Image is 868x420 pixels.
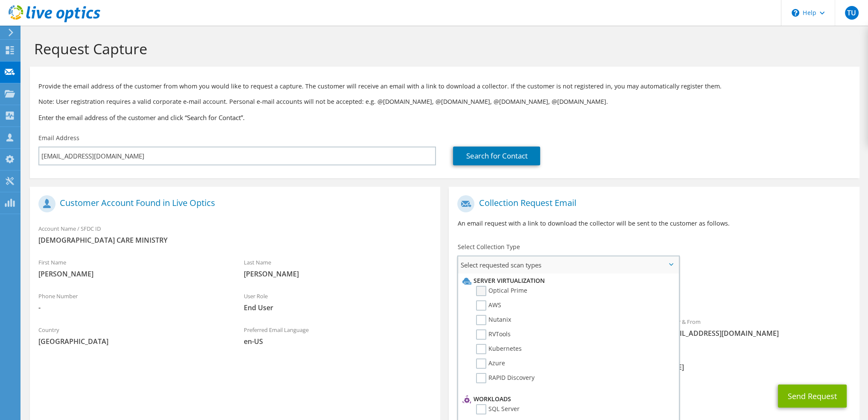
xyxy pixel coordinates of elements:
[449,313,654,342] div: To
[476,358,505,369] label: Azure
[457,219,850,228] p: An email request with a link to download the collector will be sent to the customer as follows.
[30,220,440,249] div: Account Name / SFDC ID
[30,287,235,317] div: Phone Number
[453,147,540,165] a: Search for Contact
[449,347,859,376] div: CC & Reply To
[235,321,441,350] div: Preferred Email Language
[476,329,511,340] label: RVTools
[476,373,535,383] label: RAPID Discovery
[38,97,851,106] p: Note: User registration requires a valid corporate e-mail account. Personal e-mail accounts will ...
[244,269,432,279] span: [PERSON_NAME]
[30,253,235,283] div: First Name
[449,277,859,308] div: Requested Collections
[244,303,432,312] span: End User
[663,329,851,338] span: [EMAIL_ADDRESS][DOMAIN_NAME]
[458,256,678,273] span: Select requested scan types
[244,337,432,346] span: en-US
[38,303,227,312] span: -
[30,321,235,350] div: Country
[457,243,520,251] label: Select Collection Type
[476,404,520,414] label: SQL Server
[235,287,441,317] div: User Role
[38,113,851,122] h3: Enter the email address of the customer and click “Search for Contact”.
[792,9,799,17] svg: \n
[235,253,441,283] div: Last Name
[476,286,527,296] label: Optical Prime
[38,82,851,91] p: Provide the email address of the customer from whom you would like to request a capture. The cust...
[38,337,227,346] span: [GEOGRAPHIC_DATA]
[38,235,432,245] span: [DEMOGRAPHIC_DATA] CARE MINISTRY
[34,40,851,58] h1: Request Capture
[476,300,501,311] label: AWS
[460,276,674,286] li: Server Virtualization
[476,315,511,325] label: Nutanix
[845,6,859,20] span: TU
[38,195,427,212] h1: Customer Account Found in Live Optics
[460,394,674,404] li: Workloads
[476,344,522,354] label: Kubernetes
[778,385,847,408] button: Send Request
[457,195,846,212] h1: Collection Request Email
[38,134,79,142] label: Email Address
[654,313,859,342] div: Sender & From
[38,269,227,279] span: [PERSON_NAME]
